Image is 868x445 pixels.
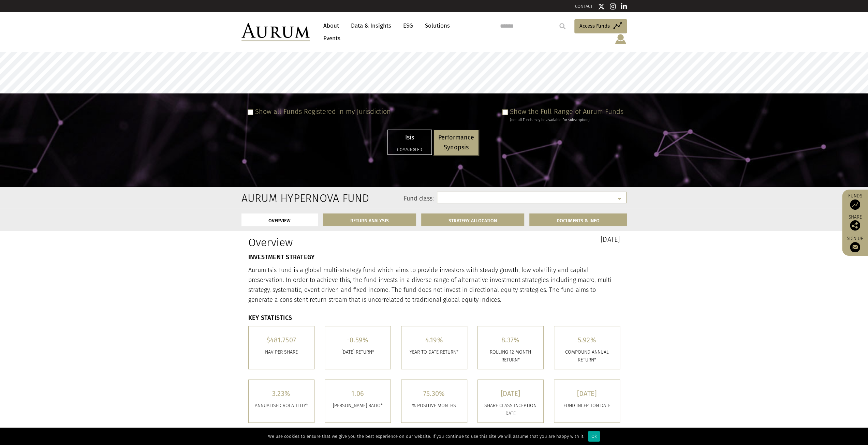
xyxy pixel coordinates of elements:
h2: Aurum Hypernova Fund [241,192,297,205]
div: (not all Funds may be available for subscription) [510,117,623,123]
img: Instagram icon [610,3,616,10]
a: ESG [400,19,416,32]
h5: 5.92% [559,337,615,343]
p: ANNUALISED VOLATILITY* [254,402,309,410]
h5: $481.7507 [254,337,309,343]
p: SHARE CLASS INCEPTION DATE [483,402,538,417]
img: Share this post [850,220,860,231]
a: DOCUMENTS & INFO [529,213,627,226]
img: Linkedin icon [621,3,627,10]
h3: [DATE] [439,236,620,243]
img: Access Funds [850,199,860,210]
img: Twitter icon [598,3,605,10]
p: [DATE] RETURN* [330,348,385,356]
p: Aurum Isis Fund is a global multi-strategy fund which aims to provide investors with steady growt... [248,265,620,305]
a: CONTACT [575,4,593,9]
span: Access Funds [579,22,610,30]
a: About [320,19,342,32]
p: % POSITIVE MONTHS [407,402,462,410]
p: FUND INCEPTION DATE [559,402,615,410]
div: Ok [588,431,600,442]
div: Share [845,215,865,231]
img: Sign up to our newsletter [850,242,860,252]
p: COMPOUND ANNUAL RETURN* [559,348,615,364]
strong: INVESTMENT STRATEGY [248,253,315,261]
h5: 3.23% [254,390,309,397]
h5: [DATE] [483,390,538,397]
h5: 1.06 [330,390,385,397]
a: Events [320,32,340,45]
p: [PERSON_NAME] RATIO* [330,402,385,410]
label: Show all Funds Registered in my Jurisdiction [255,107,391,116]
label: Show the Full Range of Aurum Funds [510,107,623,116]
strong: KEY STATISTICS [248,314,292,322]
img: Aurum [241,23,310,41]
h5: Commingled [392,148,427,152]
a: RETURN ANALYSIS [323,213,416,226]
a: Funds [845,193,865,210]
h5: -0.59% [330,337,385,343]
a: Data & Insights [348,19,395,32]
p: Performance Synopsis [438,133,474,152]
p: Nav per share [254,348,309,356]
h5: 4.19% [407,337,462,343]
a: Access Funds [574,19,627,33]
h1: Overview [248,236,429,249]
input: Submit [556,19,569,33]
a: STRATEGY ALLOCATION [421,213,524,226]
label: Fund class: [307,194,434,203]
p: YEAR TO DATE RETURN* [407,348,462,356]
h5: 8.37% [483,337,538,343]
a: Sign up [845,236,865,252]
h5: [DATE] [559,390,615,397]
p: Isis [392,133,427,143]
img: account-icon.svg [614,33,627,45]
p: ROLLING 12 MONTH RETURN* [483,348,538,364]
a: Solutions [422,19,453,32]
h5: 75.30% [407,390,462,397]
